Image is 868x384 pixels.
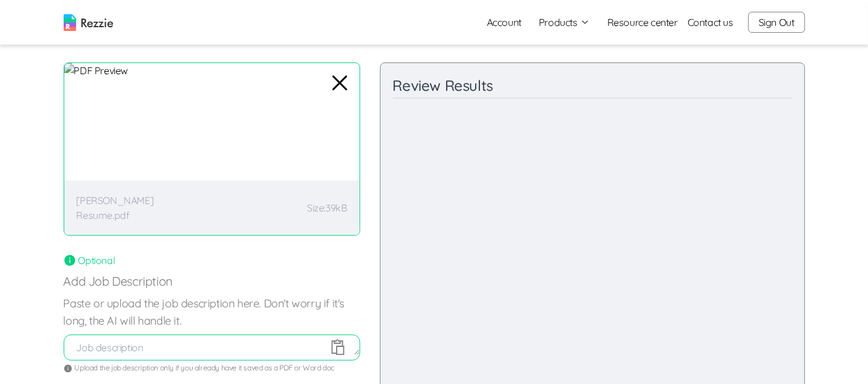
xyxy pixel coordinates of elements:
[64,14,113,31] img: logo
[393,75,792,98] div: Review Results
[607,15,678,30] a: Resource center
[77,193,200,223] p: [PERSON_NAME] Resume.pdf
[64,295,360,330] label: Paste or upload the job description here. Don't worry if it's long, the AI will handle it.
[688,15,733,30] a: Contact us
[64,363,360,373] div: Upload the job description only if you already have it saved as a PDF or Word doc
[477,10,531,35] a: Account
[539,15,590,30] button: Products
[64,253,360,268] div: Optional
[64,273,360,290] p: Add Job Description
[748,12,805,33] button: Sign Out
[307,200,347,215] p: Size: 39kB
